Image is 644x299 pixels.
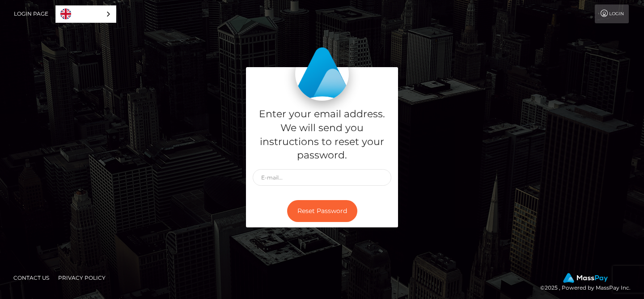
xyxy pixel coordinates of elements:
[14,4,48,23] a: Login Page
[55,271,109,285] a: Privacy Policy
[55,5,116,23] div: Language
[295,47,349,101] img: MassPay Login
[287,200,357,222] button: Reset Password
[56,6,116,22] a: English
[540,273,637,293] div: © 2025 , Powered by MassPay Inc.
[595,4,629,23] a: Login
[253,169,391,186] input: E-mail...
[10,271,53,285] a: Contact Us
[253,107,391,162] h5: Enter your email address. We will send you instructions to reset your password.
[563,273,608,283] img: MassPay
[55,5,116,23] aside: Language selected: English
